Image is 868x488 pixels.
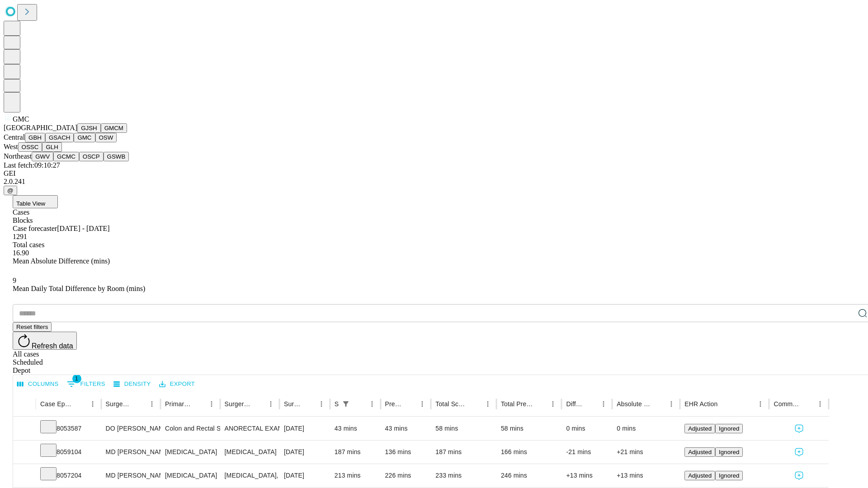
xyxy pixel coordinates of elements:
div: 58 mins [501,417,557,440]
button: Sort [403,398,416,410]
button: Menu [754,398,767,410]
button: Ignored [715,471,743,480]
button: Sort [252,398,264,410]
span: Northeast [4,152,32,160]
div: [MEDICAL_DATA] [225,441,275,464]
div: 187 mins [435,441,492,464]
button: Menu [481,398,494,410]
div: Primary Service [165,400,191,408]
div: 0 mins [617,417,675,440]
button: Sort [133,398,146,410]
button: Menu [597,398,610,410]
span: Last fetch: 09:10:27 [4,161,60,169]
span: Mean Daily Total Difference by Room (mins) [13,285,145,292]
button: Adjusted [684,471,715,480]
div: Total Predicted Duration [501,400,533,408]
div: 8053587 [40,417,97,440]
button: Menu [205,398,218,410]
span: 1 [72,374,81,383]
div: Surgery Date [284,400,302,408]
button: GSWB [104,152,129,161]
span: Mean Absolute Difference (mins) [13,257,110,265]
button: Sort [718,398,731,410]
span: [GEOGRAPHIC_DATA] [4,124,77,131]
button: Expand [18,421,31,437]
span: Ignored [719,425,739,432]
button: GJSH [77,123,101,133]
div: Surgery Name [225,400,251,408]
span: 16.90 [13,249,29,257]
div: MD [PERSON_NAME] [PERSON_NAME] [106,464,156,487]
div: 166 mins [501,441,557,464]
div: 246 mins [501,464,557,487]
div: Scheduled In Room Duration [335,400,339,408]
span: Total cases [13,241,44,249]
span: Reset filters [16,324,48,330]
div: 1 active filter [340,398,352,410]
span: Table View [16,200,45,207]
div: Case Epic Id [40,400,73,408]
span: GMC [13,115,29,123]
div: 2.0.241 [4,178,864,186]
div: [MEDICAL_DATA] [165,464,215,487]
div: +21 mins [617,441,675,464]
button: Menu [315,398,328,410]
div: Colon and Rectal Surgery [165,417,215,440]
button: Sort [585,398,597,410]
span: Case forecaster [13,225,57,232]
button: Menu [146,398,158,410]
button: Table View [13,195,58,208]
button: Adjusted [684,447,715,457]
div: 43 mins [385,417,427,440]
button: Menu [264,398,277,410]
span: Central [4,133,25,141]
div: Comments [774,400,800,408]
button: Menu [665,398,678,410]
button: Expand [18,468,31,484]
div: EHR Action [684,400,717,408]
div: DO [PERSON_NAME] Do [106,417,156,440]
button: GWV [32,152,53,161]
button: Ignored [715,447,743,457]
div: 226 mins [385,464,427,487]
span: @ [7,187,14,194]
button: Density [111,377,153,391]
div: MD [PERSON_NAME] [PERSON_NAME] Md [106,441,156,464]
button: GLH [42,142,61,152]
button: GCMC [53,152,79,161]
button: Show filters [340,398,352,410]
div: ANORECTAL EXAM UNDER ANESTHESIA [225,417,275,440]
span: Adjusted [688,449,712,455]
button: @ [4,186,17,195]
div: [MEDICAL_DATA] [165,441,215,464]
button: Menu [814,398,826,410]
div: 213 mins [335,464,376,487]
div: GEI [4,169,864,178]
div: Total Scheduled Duration [435,400,468,408]
button: Sort [469,398,481,410]
div: [DATE] [284,464,325,487]
div: 58 mins [435,417,492,440]
button: Sort [193,398,205,410]
button: OSSC [18,142,42,152]
div: [DATE] [284,417,325,440]
div: Predicted In Room Duration [385,400,403,408]
button: OSCP [79,152,104,161]
span: Adjusted [688,425,712,432]
div: 8057204 [40,464,97,487]
div: 0 mins [566,417,608,440]
button: Sort [801,398,814,410]
button: Ignored [715,424,743,433]
button: Expand [18,445,31,460]
button: Menu [547,398,559,410]
button: Adjusted [684,424,715,433]
button: Sort [353,398,366,410]
div: 43 mins [335,417,376,440]
div: 136 mins [385,441,427,464]
button: Show filters [65,377,108,391]
button: Sort [74,398,86,410]
button: Select columns [15,377,61,391]
div: 187 mins [335,441,376,464]
span: [DATE] - [DATE] [57,225,109,232]
span: Refresh data [32,342,73,350]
